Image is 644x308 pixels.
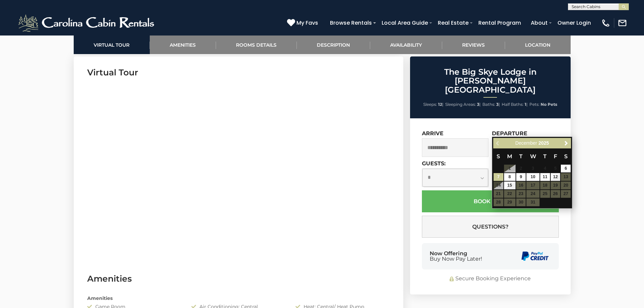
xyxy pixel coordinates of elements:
[504,182,516,189] a: 15
[507,153,512,160] span: Monday
[554,153,557,160] span: Friday
[482,102,495,107] span: Baths:
[422,130,444,137] label: Arrive
[494,173,503,181] a: 7
[540,173,550,181] a: 11
[516,165,526,172] span: 2
[529,102,540,107] span: Pets:
[502,102,524,107] span: Half Baths:
[540,165,550,172] span: 4
[477,102,479,107] strong: 3
[519,153,523,160] span: Tuesday
[601,18,611,28] img: phone-regular-white.png
[564,141,569,146] span: Next
[82,295,395,302] div: Amenities
[287,19,320,27] a: My Favs
[445,100,481,109] li: |
[492,130,527,137] label: Departure
[370,35,442,54] a: Availability
[297,35,370,54] a: Description
[422,160,446,167] label: Guests:
[438,102,442,107] strong: 12
[504,173,516,181] a: 8
[423,102,437,107] span: Sleeps:
[87,273,390,285] h3: Amenities
[216,35,297,54] a: Rooms Details
[543,153,547,160] span: Thursday
[430,251,482,262] div: Now Offering
[505,35,571,54] a: Location
[378,17,431,29] a: Local Area Guide
[526,173,539,181] a: 10
[475,17,524,29] a: Rental Program
[434,17,472,29] a: Real Estate
[515,140,537,146] span: December
[423,100,444,109] li: |
[562,139,570,147] a: Next
[525,102,526,107] strong: 1
[502,100,528,109] li: |
[422,216,559,238] button: Questions?
[497,153,500,160] span: Sunday
[527,17,551,29] a: About
[561,165,571,172] a: 6
[482,100,500,109] li: |
[618,18,627,28] img: mail-regular-white.png
[530,153,536,160] span: Wednesday
[526,165,539,172] span: 3
[442,35,505,54] a: Reviews
[150,35,216,54] a: Amenities
[296,19,318,27] span: My Favs
[539,140,549,146] span: 2025
[17,13,157,33] img: White-1-2.png
[564,153,568,160] span: Saturday
[541,102,557,107] strong: No Pets
[412,68,569,94] h2: The Big Skye Lodge in [PERSON_NAME][GEOGRAPHIC_DATA]
[551,173,560,181] a: 12
[74,35,150,54] a: Virtual Tour
[554,17,594,29] a: Owner Login
[496,102,499,107] strong: 3
[430,256,482,262] span: Buy Now Pay Later!
[422,190,559,212] button: Book Now
[445,102,476,107] span: Sleeping Areas:
[516,173,526,181] a: 9
[422,275,559,283] div: Secure Booking Experience
[87,67,390,78] h3: Virtual Tour
[327,17,375,29] a: Browse Rentals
